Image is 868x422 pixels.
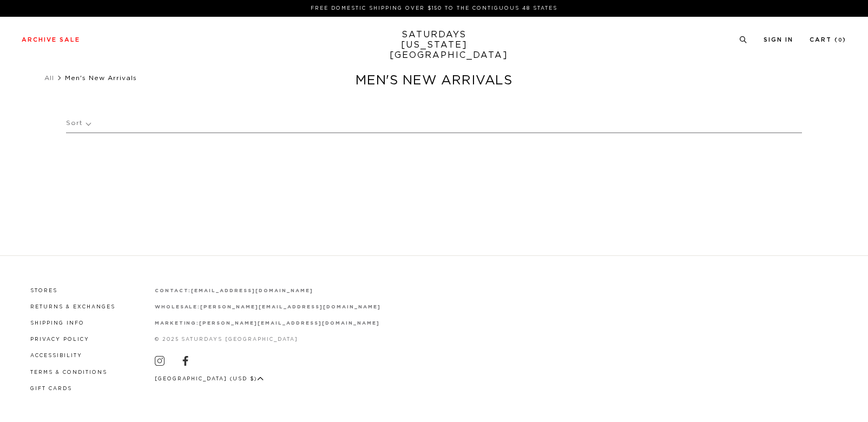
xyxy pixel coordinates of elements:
[26,4,842,12] p: FREE DOMESTIC SHIPPING OVER $150 TO THE CONTIGUOUS 48 STATES
[155,321,200,326] strong: marketing:
[44,75,54,81] a: All
[155,375,264,383] button: [GEOGRAPHIC_DATA] (USD $)
[30,288,57,293] a: Stores
[30,305,115,309] a: Returns & Exchanges
[65,75,137,81] span: Men's New Arrivals
[66,111,90,136] p: Sort
[764,37,793,43] a: Sign In
[22,37,80,43] a: Archive Sale
[200,305,380,309] a: [PERSON_NAME][EMAIL_ADDRESS][DOMAIN_NAME]
[155,288,192,293] strong: contact:
[30,386,72,391] a: Gift Cards
[30,370,107,375] a: Terms & Conditions
[838,38,843,43] small: 0
[390,30,479,61] a: SATURDAYS[US_STATE][GEOGRAPHIC_DATA]
[199,321,379,326] a: [PERSON_NAME][EMAIL_ADDRESS][DOMAIN_NAME]
[155,335,381,344] p: © 2025 Saturdays [GEOGRAPHIC_DATA]
[30,337,89,342] a: Privacy Policy
[30,353,82,358] a: Accessibility
[155,305,201,309] strong: wholesale:
[810,37,846,43] a: Cart (0)
[30,321,84,326] a: Shipping Info
[191,288,313,293] a: [EMAIL_ADDRESS][DOMAIN_NAME]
